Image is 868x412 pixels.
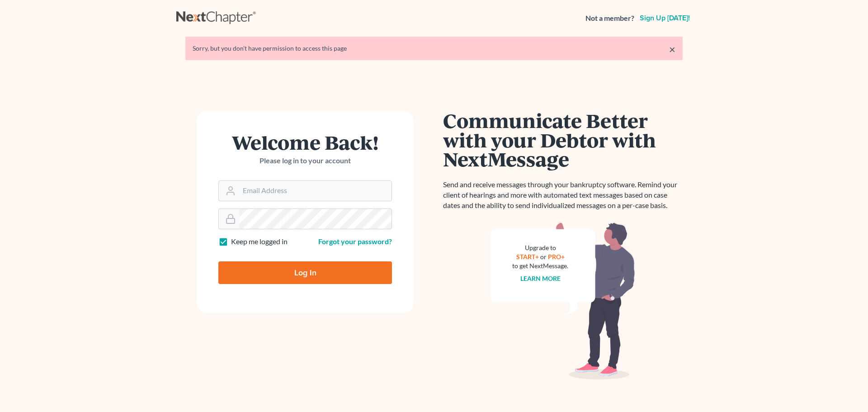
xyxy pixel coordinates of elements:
span: or [540,253,547,260]
a: × [669,44,675,55]
img: nextmessage_bg-59042aed3d76b12b5cd301f8e5b87938c9018125f34e5fa2b7a6b67550977c72.svg [491,222,635,380]
label: Keep me logged in [231,237,288,247]
h1: Welcome Back! [218,133,392,152]
strong: Not a member? [585,13,634,24]
div: Sorry, but you don't have permission to access this page [193,44,675,53]
input: Log In [218,261,392,284]
a: Forgot your password? [318,237,392,246]
a: PRO+ [548,253,565,260]
p: Please log in to your account [218,156,392,166]
div: Upgrade to [512,243,568,252]
a: Sign up [DATE]! [638,14,692,22]
a: START+ [516,253,539,260]
a: Learn more [520,275,561,282]
div: to get NextMessage. [512,261,568,270]
input: Email Address [239,181,392,201]
h1: Communicate Better with your Debtor with NextMessage [443,111,683,169]
p: Send and receive messages through your bankruptcy software. Remind your client of hearings and mo... [443,180,683,211]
